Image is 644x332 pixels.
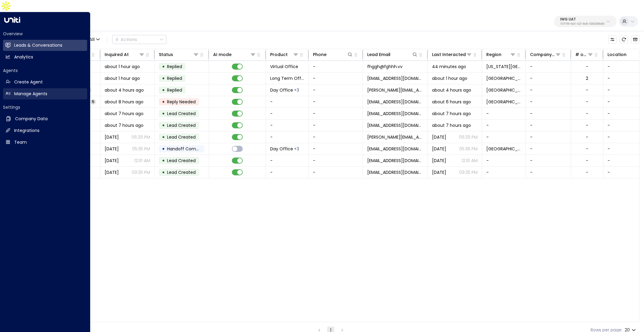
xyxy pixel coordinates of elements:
span: Replied [167,64,182,70]
td: - [266,120,309,131]
div: Actions [115,37,137,42]
h2: Create Agent [14,79,43,85]
td: - [309,73,363,84]
button: Actions [112,35,166,44]
div: Company Name [530,51,555,58]
p: 12:10 AM [134,158,150,164]
a: Leads & Conversations [3,40,87,51]
button: Archived Leads [631,35,639,44]
span: New York City [486,64,521,70]
td: - [526,84,571,96]
span: privacy-noreply@google.com [367,169,423,175]
div: - [586,111,588,117]
p: 09:25 PM [459,169,478,175]
span: about 1 hour ago [105,75,140,81]
p: 06:29 PM [459,134,478,140]
span: Day Office [270,146,293,152]
h2: Settings [3,104,87,110]
div: - [586,122,588,128]
td: - [482,155,526,166]
td: - [266,155,309,166]
a: Integrations [3,125,87,136]
span: solidshagohod@gmail.com [367,146,423,152]
div: • [162,73,165,83]
p: 12:10 AM [462,158,478,164]
td: - [482,131,526,143]
td: - [309,108,363,119]
div: Inquired At [105,51,129,58]
td: - [266,108,309,119]
span: Sep 19, 2025 [432,134,446,140]
div: Location [608,51,627,58]
td: - [526,155,571,166]
div: - [586,87,588,93]
td: - [482,120,526,131]
td: - [309,84,363,96]
div: Last Interacted [432,51,466,58]
a: Create Agent [3,77,87,88]
p: 05:36 PM [459,146,478,152]
div: 2 [586,75,588,81]
a: Company Data [3,113,87,124]
div: • [162,167,165,177]
td: - [482,108,526,119]
span: 44 minutes ago [432,64,466,70]
div: AI mode [213,51,256,58]
h2: Company Data [15,116,48,122]
span: about 8 hours ago [105,99,144,105]
td: - [309,61,363,72]
h2: Integrations [14,127,39,134]
td: - [266,167,309,178]
span: Day Office [270,87,293,93]
span: London [486,87,521,93]
div: Long Term Office,Short Term Office,Workstation [294,146,299,152]
h2: Agents [3,67,87,74]
span: about 4 hours ago [432,87,471,93]
div: • [162,144,165,154]
td: - [309,96,363,108]
div: • [162,108,165,119]
div: Inquired At [105,51,145,58]
span: Sep 19, 2025 [432,146,446,152]
div: - [586,169,588,175]
span: Lead Created [167,134,196,140]
div: • [162,97,165,107]
h2: Team [14,139,27,146]
a: Analytics [3,52,87,63]
div: Company Name [530,51,561,58]
span: Replied [167,87,182,93]
span: Handoff Completed [167,146,210,152]
span: Lead Created [167,158,196,164]
div: - [586,134,588,140]
h2: Analytics [14,54,33,60]
p: 1157f799-5e31-4221-9e36-526923908d85 [560,23,605,25]
div: Long Term Office,Short Term Office,Workstation [294,87,299,93]
div: Region [486,51,501,58]
span: London [486,99,521,105]
span: Aug 08, 2025 [432,169,446,175]
span: about 7 hours ago [432,122,471,128]
div: Region [486,51,516,58]
span: Virtual Office [270,64,298,70]
div: Status [159,51,173,58]
span: no-reply@accounts.google.com [367,158,423,164]
div: Phone [313,51,353,58]
td: - [482,167,526,178]
span: Sep 10, 2025 [105,158,119,164]
td: - [309,120,363,131]
p: IWG UAT [560,17,605,21]
button: IWG UAT1157f799-5e31-4221-9e36-526923908d85 [554,16,617,27]
div: • [162,132,165,142]
div: - [586,146,588,152]
div: • [162,120,165,130]
td: - [526,131,571,143]
span: Long Term Office [270,75,304,81]
td: - [309,131,363,143]
span: Aug 08, 2025 [105,169,119,175]
td: - [266,131,309,143]
div: Status [159,51,199,58]
div: • [162,85,165,95]
td: - [526,96,571,108]
span: 5 [90,99,96,104]
span: about 7 hours ago [105,122,144,128]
